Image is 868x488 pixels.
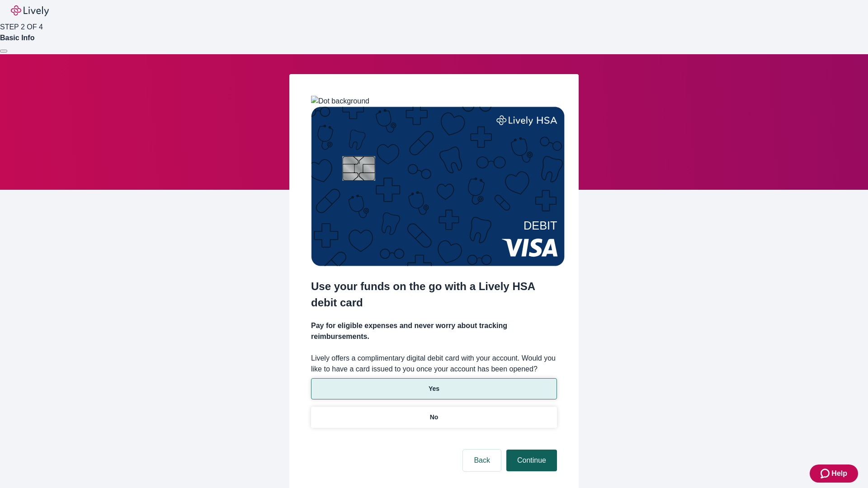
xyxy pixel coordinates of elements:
[311,353,557,375] label: Lively offers a complimentary digital debit card with your account. Would you like to have a card...
[430,413,439,422] p: No
[821,468,831,479] svg: Zendesk support icon
[311,378,557,399] button: Yes
[311,320,557,342] h4: Pay for eligible expenses and never worry about tracking reimbursements.
[429,384,439,394] p: Yes
[506,450,557,471] button: Continue
[831,468,847,479] span: Help
[311,407,557,428] button: No
[311,107,565,266] img: Debit card
[311,96,369,107] img: Dot background
[311,278,557,311] h2: Use your funds on the go with a Lively HSA debit card
[810,465,858,483] button: Zendesk support iconHelp
[463,450,501,471] button: Back
[11,5,49,16] img: Lively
